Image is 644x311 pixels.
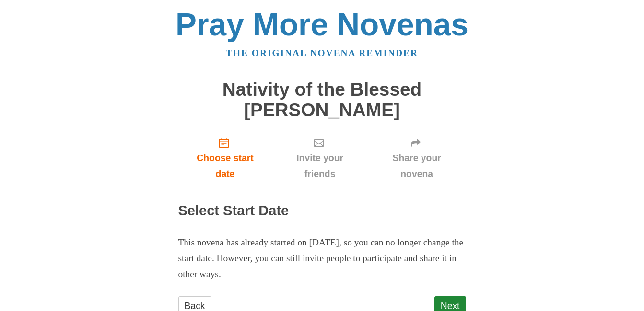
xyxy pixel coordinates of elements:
[188,150,263,182] span: Choose start date
[377,150,457,182] span: Share your novena
[226,48,418,58] a: The original novena reminder
[178,79,466,120] h1: Nativity of the Blessed [PERSON_NAME]
[281,150,358,182] span: Invite your friends
[178,235,466,282] p: This novena has already started on [DATE], so you can no longer change the start date. However, y...
[272,130,367,187] a: Invite your friends
[368,130,466,187] a: Share your novena
[178,203,466,219] h2: Select Start Date
[176,7,468,42] a: Pray More Novenas
[178,130,272,187] a: Choose start date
